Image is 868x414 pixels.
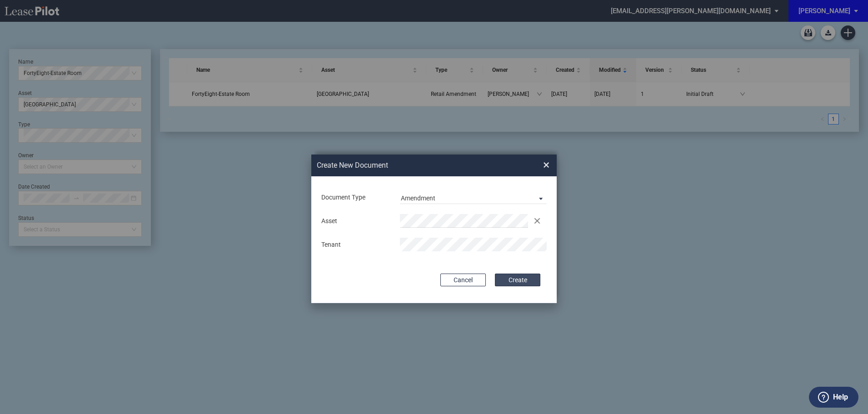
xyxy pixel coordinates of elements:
div: Asset [316,217,394,226]
button: Create [495,274,540,286]
md-dialog: Create New ... [311,155,557,304]
label: Help [833,391,848,403]
div: Amendment [401,195,435,202]
div: Tenant [316,240,394,249]
div: Document Type [316,193,394,202]
button: Cancel [440,274,486,286]
md-select: Document Type: Amendment [400,190,547,204]
span: × [543,158,549,172]
h2: Create New Document [317,160,510,170]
